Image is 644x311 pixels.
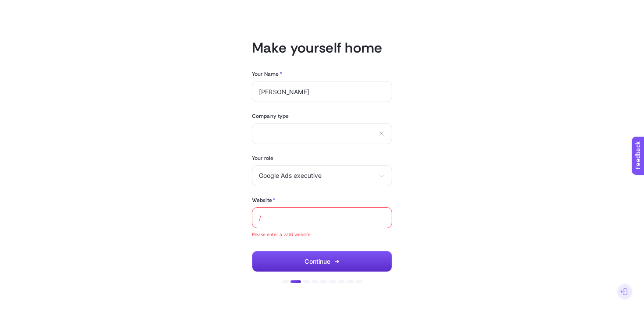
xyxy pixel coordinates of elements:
[5,3,33,10] span: Feedback
[252,232,392,237] span: Please enter a valid website
[252,251,392,272] button: Continue
[304,258,330,265] span: Continue
[252,197,276,204] label: Website
[252,113,392,120] label: Company type
[259,214,385,221] input: https://yourwebsite.com
[252,71,282,78] label: Your Name
[259,172,375,179] span: Google Ads executive
[252,155,392,162] label: Your role
[252,39,392,57] h1: Make yourself home
[259,88,385,95] input: Please enter your name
